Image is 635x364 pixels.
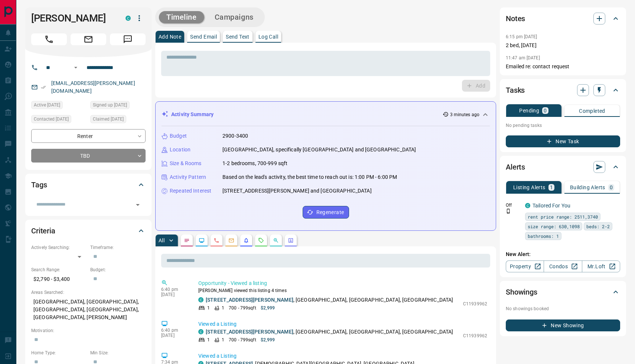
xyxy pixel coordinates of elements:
span: Active [DATE] [34,101,60,109]
p: 2 bed, [DATE] [506,42,620,49]
p: Activity Summary [171,111,214,118]
svg: Notes [184,237,190,243]
span: beds: 2-2 [586,223,610,230]
div: Tasks [506,81,620,99]
button: Open [71,63,80,72]
svg: Lead Browsing Activity [199,237,205,243]
p: Building Alerts [570,185,605,190]
p: 6:40 pm [161,328,187,333]
div: condos.ca [198,329,203,334]
p: Viewed a Listing [198,352,487,360]
svg: Calls [214,237,219,243]
p: Repeated Interest [170,187,211,195]
h2: Notes [506,13,525,24]
svg: Emails [228,237,234,243]
svg: Opportunities [273,237,279,243]
p: Log Call [258,34,278,39]
p: Min Size: [90,350,146,356]
p: Areas Searched: [31,289,146,296]
p: Budget [170,132,187,140]
a: Property [506,260,544,272]
p: 1 [207,337,210,343]
p: $2,999 [261,305,275,311]
p: Viewed a Listing [198,320,487,328]
span: Email [71,33,106,45]
span: bathrooms: 1 [528,232,559,240]
div: condos.ca [126,16,131,21]
span: Claimed [DATE] [93,115,124,123]
div: Tags [31,176,146,194]
p: 6:15 pm [DATE] [506,34,537,39]
div: condos.ca [525,203,530,208]
div: Renter [31,129,146,143]
div: TBD [31,149,146,163]
span: Call [31,33,67,45]
svg: Listing Alerts [243,237,249,243]
div: Tue Aug 12 2025 [31,101,87,111]
p: 2900-3400 [222,132,248,140]
div: Activity Summary3 minutes ago [162,108,490,121]
p: Pending [519,108,539,113]
h1: [PERSON_NAME] [31,12,114,24]
span: Contacted [DATE] [34,115,69,123]
button: Regenerate [303,206,349,219]
p: [GEOGRAPHIC_DATA], specifically [GEOGRAPHIC_DATA] and [GEOGRAPHIC_DATA] [222,146,416,154]
p: Opportunity - Viewed a listing [198,279,487,287]
p: 0 [544,108,547,113]
a: [STREET_ADDRESS][PERSON_NAME] [206,297,293,303]
p: , [GEOGRAPHIC_DATA], [GEOGRAPHIC_DATA], [GEOGRAPHIC_DATA] [206,328,453,336]
p: New Alert: [506,250,620,258]
div: condos.ca [198,297,203,302]
div: Sun Jul 27 2025 [31,115,87,125]
p: Completed [579,108,605,114]
button: Open [133,200,143,210]
span: size range: 630,1098 [528,223,580,230]
p: Send Email [190,34,217,39]
span: Signed up [DATE] [93,101,127,109]
p: Off [506,202,521,209]
p: Activity Pattern [170,173,206,181]
svg: Email Verified [41,85,46,90]
div: Criteria [31,222,146,240]
p: No showings booked [506,305,620,312]
p: Search Range: [31,266,87,273]
div: Fri Jul 25 2025 [90,101,146,111]
p: Timeframe: [90,244,146,251]
p: 0 [610,185,613,190]
svg: Push Notification Only [506,209,511,214]
p: [GEOGRAPHIC_DATA], [GEOGRAPHIC_DATA], [GEOGRAPHIC_DATA], [GEOGRAPHIC_DATA], [GEOGRAPHIC_DATA], [P... [31,296,146,324]
p: C11939962 [463,332,487,339]
p: 3 minutes ago [450,111,479,118]
div: Showings [506,283,620,301]
p: 1 [550,185,553,190]
p: $2,999 [261,337,275,343]
div: Alerts [506,158,620,176]
p: [DATE] [161,292,187,297]
p: 6:40 pm [161,287,187,292]
button: Timeline [159,11,204,23]
button: New Task [506,135,620,147]
h2: Tasks [506,84,525,96]
p: 1 [207,305,210,311]
p: Based on the lead's activity, the best time to reach out is: 1:00 PM - 6:00 PM [222,173,397,181]
p: 700 - 799 sqft [229,305,256,311]
p: Size & Rooms [170,160,202,167]
p: 1 [222,305,224,311]
p: Add Note [159,34,181,39]
svg: Requests [258,237,264,243]
p: 1-2 bedrooms, 700-999 sqft [222,160,287,167]
a: Mr.Loft [582,260,620,272]
a: Tailored For You [533,203,570,209]
p: C11939962 [463,301,487,307]
a: Condos [544,260,582,272]
svg: Agent Actions [288,237,294,243]
p: Listing Alerts [513,185,546,190]
h2: Alerts [506,161,525,173]
button: New Showing [506,319,620,331]
button: Campaigns [207,11,261,23]
p: [STREET_ADDRESS][PERSON_NAME] and [GEOGRAPHIC_DATA] [222,187,372,195]
h2: Criteria [31,225,55,237]
p: $2,790 - $3,400 [31,273,87,285]
p: 700 - 799 sqft [229,337,256,343]
p: Home Type: [31,350,87,356]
